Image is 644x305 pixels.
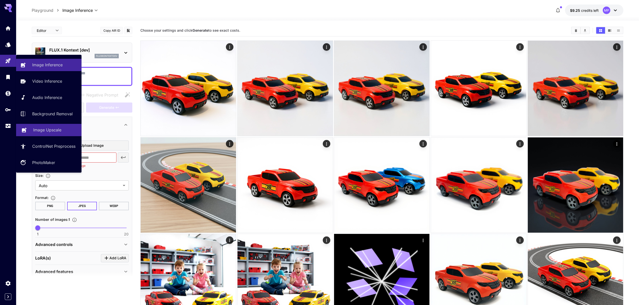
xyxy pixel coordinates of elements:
div: Actions [226,236,233,244]
a: Image Inference [16,59,82,71]
p: fluxkontextdev [96,54,117,58]
a: PhotoMaker [16,157,82,169]
div: Actions [226,140,233,147]
img: 9k= [141,41,236,136]
span: 20 [124,232,129,237]
button: Show media in grid view [596,27,605,34]
button: Add to library [126,27,131,33]
button: JPEG [67,202,97,210]
div: Actions [420,236,427,244]
p: Playground [32,7,53,13]
div: Please upload a reference image [86,103,132,113]
img: 9k= [237,41,333,136]
a: ControlNet Preprocess [16,140,82,152]
div: Settings [5,280,11,286]
div: API Keys [5,107,11,113]
p: Image Upscale [33,127,61,133]
div: Actions [420,140,427,147]
img: 2Q== [431,137,526,233]
button: Expand sidebar [5,293,11,300]
a: Image Upscale [16,124,82,136]
span: credits left [581,8,599,13]
div: Usage [5,123,11,129]
nav: breadcrumb [32,7,62,13]
span: Image Inference [62,7,93,13]
p: Audio Inference [32,94,62,100]
p: ControlNet Preprocess [32,143,75,149]
p: FLUX.1 Kontext [dev] [49,47,119,53]
div: Actions [516,140,524,147]
a: Background Removal [16,108,82,120]
div: Actions [226,43,233,51]
button: $9.24986 [565,5,623,16]
div: Library [5,74,11,80]
button: Adjust the dimensions of the generated image by specifying its width and height in pixels, or sel... [44,173,53,178]
div: Actions [613,43,621,51]
div: Actions [613,236,621,244]
span: Negative prompts are not compatible with the selected model. [76,92,122,98]
p: Advanced controls [35,241,73,247]
p: Advanced features [35,269,73,275]
p: Video Inference [32,78,62,84]
img: 2Q== [141,137,236,233]
span: $9.25 [570,8,581,13]
span: Choose your settings and click to see exact costs. [140,28,240,32]
span: Auto [39,183,121,189]
span: Editor [37,28,52,33]
div: Actions [516,236,524,244]
img: 2Q== [431,41,526,136]
span: Drag or upload image [66,142,104,149]
div: Actions [420,43,427,51]
a: Audio Inference [16,91,82,104]
p: Image Inference [32,62,63,68]
button: Show media in video view [605,27,614,34]
p: PhotoMaker [32,160,55,166]
button: Click to add LoRA [101,254,129,262]
button: Download All [581,27,589,34]
button: WEBP [99,202,129,210]
div: Wallet [5,90,11,96]
div: Actions [613,140,621,147]
div: Actions [323,236,330,244]
img: Z [334,137,429,233]
div: Home [5,25,11,31]
button: Copy AIR ID [100,27,123,34]
div: Models [5,41,11,48]
div: MP [603,7,610,14]
img: 9k= [528,137,623,233]
button: Specify how many images to generate in a single request. Each image generation will be charged se... [70,217,79,222]
span: Negative Prompt [86,92,118,98]
div: Actions [323,43,330,51]
img: 9k= [237,137,333,233]
div: Actions [516,43,524,51]
div: Playground [5,58,11,64]
a: Video Inference [16,75,82,87]
img: 9k= [334,41,429,136]
div: $9.24986 [570,8,599,13]
button: Clear All [572,27,580,34]
button: PNG [35,202,65,210]
div: Clear AllDownload All [571,27,590,34]
span: Add LoRA [109,255,126,261]
span: 1 [37,232,38,237]
p: LoRA(s) [35,255,51,261]
img: 9k= [528,41,623,136]
div: Actions [323,140,330,147]
button: Show media in list view [614,27,623,34]
b: Generate [192,28,208,32]
button: Choose the file format for the output image. [49,195,58,200]
span: Format : [35,195,49,200]
span: Number of images : 1 [35,217,70,222]
div: Show media in grid viewShow media in video viewShow media in list view [596,27,623,34]
span: Size : [35,173,44,178]
p: Background Removal [32,111,73,117]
